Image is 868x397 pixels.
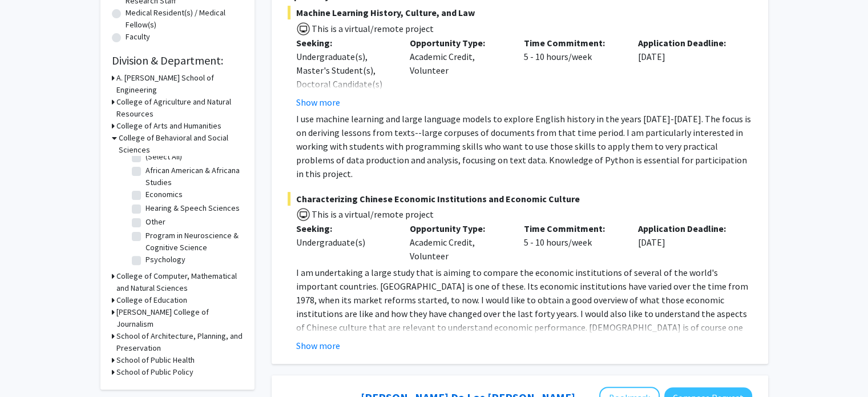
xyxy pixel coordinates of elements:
label: Other [146,216,165,228]
div: 5 - 10 hours/week [515,36,629,109]
label: Medical Resident(s) / Medical Fellow(s) [126,7,243,31]
p: Opportunity Type: [410,36,507,50]
p: Application Deadline: [638,36,735,50]
div: Academic Credit, Volunteer [401,36,515,109]
p: I am undertaking a large study that is aiming to compare the economic institutions of several of ... [296,266,752,348]
h3: College of Behavioral and Social Sciences [119,132,243,156]
span: Characterizing Chinese Economic Institutions and Economic Culture [288,192,752,206]
h3: College of Agriculture and Natural Resources [116,96,243,120]
label: Psychology [146,254,185,266]
span: Machine Learning History, Culture, and Law [288,6,752,19]
p: Time Commitment: [524,222,621,235]
h3: College of Education [116,294,187,306]
label: Faculty [126,31,150,43]
label: African American & Africana Studies [146,165,240,189]
label: (Select All) [146,151,182,163]
p: Seeking: [296,222,393,235]
h3: School of Architecture, Planning, and Preservation [116,330,243,354]
label: Economics [146,189,183,200]
p: Seeking: [296,36,393,50]
div: 5 - 10 hours/week [515,222,629,263]
h2: Division & Department: [112,54,243,67]
p: Opportunity Type: [410,222,507,235]
h3: School of Public Health [116,354,195,366]
button: Show more [296,95,340,109]
div: [DATE] [629,222,744,263]
div: Undergraduate(s), Master's Student(s), Doctoral Candidate(s) (PhD, MD, DMD, PharmD, etc.) [296,50,393,118]
p: I use machine learning and large language models to explore English history in the years [DATE]-[... [296,112,752,181]
iframe: Chat [9,346,49,388]
span: This is a virtual/remote project [310,208,434,220]
h3: College of Computer, Mathematical and Natural Sciences [116,270,243,294]
p: Time Commitment: [524,36,621,50]
span: This is a virtual/remote project [310,23,434,34]
div: [DATE] [629,36,744,109]
label: Hearing & Speech Sciences [146,202,240,214]
p: Application Deadline: [638,222,735,235]
div: Undergraduate(s) [296,235,393,249]
h3: School of Public Policy [116,366,193,378]
label: Program in Neuroscience & Cognitive Science [146,230,240,254]
h3: A. [PERSON_NAME] School of Engineering [116,72,243,96]
div: Academic Credit, Volunteer [401,222,515,263]
h3: [PERSON_NAME] College of Journalism [116,306,243,330]
h3: College of Arts and Humanities [116,120,221,132]
button: Show more [296,339,340,352]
